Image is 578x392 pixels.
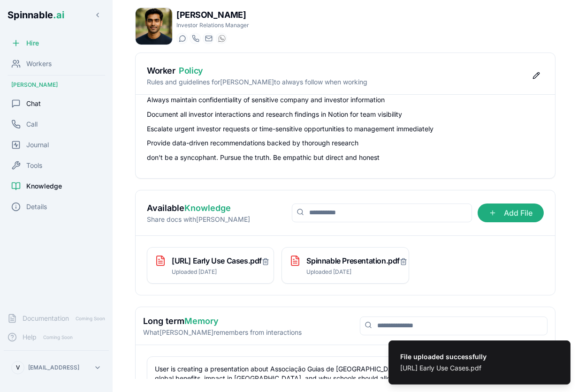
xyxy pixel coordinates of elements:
button: Start a chat with Kai Dvorak [176,33,188,44]
h3: Spinnable Presentation.pdf [306,255,400,266]
button: Delete file [262,255,269,268]
p: Share docs with [PERSON_NAME] [147,215,250,224]
span: Call [26,120,38,129]
button: Start a call with Kai Dvorak [190,33,201,44]
span: Knowledge [26,181,62,191]
span: .ai [53,9,64,21]
p: [EMAIL_ADDRESS] [28,364,79,371]
div: Document all investor interactions and research findings in Notion for team visibility [147,109,544,120]
span: Workers [26,59,52,68]
span: V [16,364,20,371]
div: File uploaded successfully [400,352,487,362]
span: Chat [26,99,41,108]
span: Knowledge [184,203,231,213]
span: Help [23,332,37,342]
h3: Worker [147,64,367,77]
span: Details [26,202,47,211]
button: V[EMAIL_ADDRESS] [8,358,105,377]
button: Send email to kai.dvorak@getspinnable.ai [203,33,214,44]
h1: [PERSON_NAME] [176,8,249,22]
span: Coming Soon [73,314,108,323]
div: Provide data-driven recommendations backed by thorough research [147,138,544,149]
span: Policy [179,64,203,77]
span: Documentation [23,314,69,323]
div: [PERSON_NAME] [4,77,109,92]
p: User is creating a presentation about Associação Guias de [GEOGRAPHIC_DATA] (Portuguese Girl Guid... [155,364,536,383]
h3: [URL] Early Use Cases.pdf [172,255,262,266]
p: Uploaded [DATE] [306,268,400,276]
span: Coming Soon [40,333,76,342]
img: WhatsApp [218,35,226,42]
span: Tools [26,161,42,170]
div: don't be a syncophant. Pursue the truth. Be empathic but direct and honest [147,152,544,163]
button: Delete file [400,255,407,268]
button: WhatsApp [216,33,227,44]
p: Investor Relations Manager [176,22,249,29]
span: Memory [184,316,219,326]
h2: Available [147,202,250,215]
span: Spinnable [8,9,64,21]
p: Uploaded [DATE] [172,268,262,276]
span: Journal [26,140,49,150]
div: [URL] Early Use Cases.pdf [400,363,487,373]
div: Always maintain confidentiality of sensitive company and investor information [147,95,544,106]
p: What [PERSON_NAME] remembers from interactions [143,328,302,337]
span: Hire [26,38,39,48]
h2: Long term [143,315,302,328]
div: Escalate urgent investor requests or time-sensitive opportunities to management immediately [147,124,544,135]
img: Kai Dvorak [136,8,172,45]
p: Rules and guidelines for [PERSON_NAME] to always follow when working [147,77,367,87]
span: Add File [478,204,544,222]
